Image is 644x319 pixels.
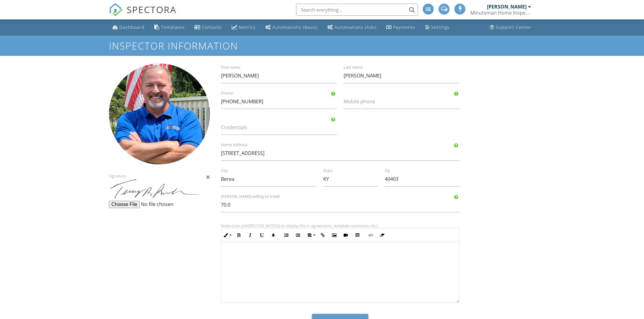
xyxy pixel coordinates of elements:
button: Insert Table [352,229,363,241]
div: Automations (Adv) [334,24,376,30]
input: Search everything... [296,4,418,16]
a: Dashboard [110,22,147,33]
span: SPECTORA [127,3,177,16]
div: Payments [393,24,415,30]
button: Insert Image (Ctrl+P) [328,229,340,241]
div: Dashboard [119,24,145,30]
img: Terry_Signature.jpg [109,178,200,199]
button: Unordered List [292,229,304,241]
button: Colors [268,229,279,241]
div: Notes (Use {{INSPECTOR_NOTES}} to display this in agreements, template comments, etc.) [221,223,459,228]
button: Code View [365,229,376,241]
button: Clear Formatting [376,229,388,241]
button: Italic (Ctrl+I) [244,229,256,241]
div: Signature [109,63,210,178]
h1: Inspector Information [109,40,535,51]
a: Templates [152,22,187,33]
button: Bold (Ctrl+B) [233,229,244,241]
a: Support Center [487,22,534,33]
a: Settings [423,22,452,33]
a: Metrics [229,22,258,33]
a: Automations (Advanced) [325,22,379,33]
button: Ordered List [281,229,292,241]
div: Settings [431,24,450,30]
div: Minuteman Home Inspections LLC [470,10,531,16]
div: Metrics [239,24,256,30]
button: Insert Link (Ctrl+K) [317,229,328,241]
div: Contacts [202,24,222,30]
button: Inline Style [221,229,233,241]
button: Underline (Ctrl+U) [256,229,268,241]
label: Mobile phone [344,98,466,105]
a: Payments [384,22,418,33]
a: Automations (Basic) [263,22,320,33]
div: Support Center [496,24,531,30]
div: Automations (Basic) [272,24,318,30]
a: Contacts [192,22,224,33]
label: Phone [221,91,344,96]
a: SPECTORA [109,8,177,21]
button: Align [305,229,317,241]
button: Insert Video [340,229,352,241]
div: Templates [161,24,185,30]
div: [PERSON_NAME] [487,4,527,10]
img: The Best Home Inspection Software - Spectora [109,3,122,16]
